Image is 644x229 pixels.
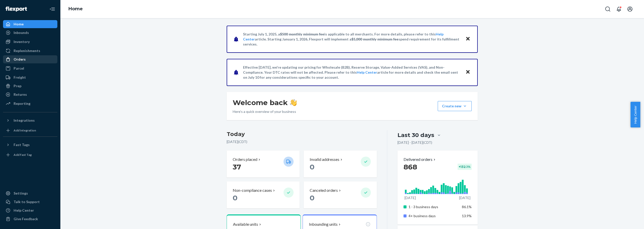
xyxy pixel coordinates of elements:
p: [DATE] ( CDT ) [227,139,377,144]
ol: breadcrumbs [64,2,87,16]
a: Replenishments [3,47,57,55]
span: 868 [404,163,417,171]
a: Home [3,20,57,28]
a: Orders [3,55,57,63]
p: Available units [233,221,258,227]
div: Help Center [14,208,34,213]
span: 37 [233,163,241,171]
button: Close [465,35,471,43]
a: Help Center [357,70,377,74]
p: Canceled orders [310,188,338,193]
p: Invalid addresses [310,157,339,162]
div: Settings [14,191,28,196]
div: Home [14,22,24,27]
p: Starting July 1, 2025, a is applicable to all merchants. For more details, please refer to this a... [243,32,461,47]
div: Reporting [14,101,30,106]
h1: Welcome back [233,98,297,107]
span: $5,000 monthly minimum fee [351,37,398,41]
p: 1 - 3 business days [409,204,458,209]
img: hand-wave emoji [290,99,297,106]
button: Invalid addresses 0 [304,151,377,177]
button: Delivered orders [404,157,436,162]
a: Returns [3,90,57,99]
div: Inbounds [14,30,29,35]
button: Give Feedback [3,215,57,223]
div: Inventory [14,39,30,44]
div: + 132.1 % [458,164,472,170]
a: Home [68,6,83,12]
div: Freight [14,75,26,80]
p: [DATE] - [DATE] ( CDT ) [397,140,432,145]
a: Parcel [3,64,57,72]
button: Help Center [630,102,640,127]
a: Add Integration [3,126,57,134]
span: 0 [310,194,314,202]
button: Fast Tags [3,141,57,149]
p: Inbounding units [309,221,338,227]
span: 13.9% [462,214,472,218]
img: Flexport logo [6,7,27,12]
div: Add Fast Tag [14,153,32,157]
h3: Today [227,130,377,138]
p: Non-compliance cases [233,188,272,193]
span: 86.1% [462,205,472,209]
button: Close Navigation [47,4,57,14]
div: Returns [14,92,27,97]
a: Help Center [3,206,57,214]
div: Orders [14,57,26,62]
a: Add Fast Tag [3,151,57,159]
a: Talk to Support [3,198,57,206]
button: Integrations [3,116,57,124]
div: Add Integration [14,128,36,132]
div: Parcel [14,66,24,71]
button: Canceled orders 0 [304,181,377,208]
span: $500 monthly minimum fee [280,32,324,36]
div: Fast Tags [14,142,30,147]
p: Here’s a quick overview of your business [233,109,297,114]
span: 0 [233,194,237,202]
div: Replenishments [14,48,40,53]
a: Prep [3,82,57,90]
a: Inbounds [3,29,57,37]
a: Freight [3,73,57,81]
div: Give Feedback [14,216,38,221]
button: Open Search Box [603,4,613,14]
div: Talk to Support [14,199,40,204]
div: Prep [14,83,21,88]
a: Reporting [3,100,57,108]
a: Settings [3,189,57,197]
button: Orders placed 37 [227,151,300,177]
p: [DATE] [405,195,416,200]
button: Open notifications [614,4,624,14]
p: Orders placed [233,157,257,162]
p: 4+ business days [409,213,458,218]
button: Create new [438,101,472,111]
button: Open account menu [625,4,635,14]
a: Inventory [3,38,57,46]
span: 0 [310,163,314,171]
p: [DATE] [459,195,470,200]
p: Effective [DATE], we're updating our pricing for Wholesale (B2B), Reserve Storage, Value-Added Se... [243,65,461,80]
div: Integrations [14,118,35,123]
div: Last 30 days [397,131,434,139]
button: Close [465,69,471,76]
button: Non-compliance cases 0 [227,181,300,208]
